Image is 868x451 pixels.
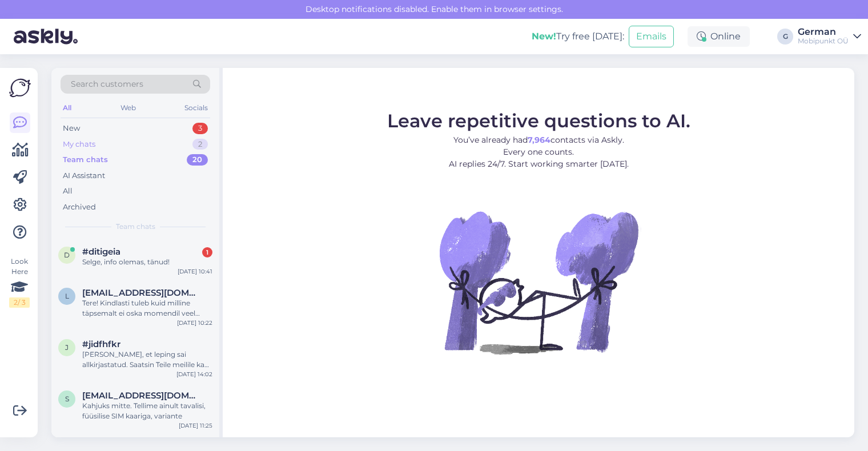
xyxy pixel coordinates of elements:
div: New [63,123,80,134]
div: Try free [DATE]: [532,30,624,43]
span: Team chats [116,222,155,232]
div: [DATE] 11:25 [179,421,212,430]
p: You’ve already had contacts via Askly. Every one counts. AI replies 24/7. Start working smarter [... [387,134,690,170]
div: Mobipunkt OÜ [798,37,849,46]
div: Look Here [9,256,30,308]
span: sluide@gmail.com [82,390,201,401]
span: s [65,394,69,403]
span: Search customers [71,78,143,90]
span: Leave repetitive questions to AI. [387,110,690,132]
img: No Chat active [436,179,641,385]
div: 2 / 3 [9,297,30,308]
div: All [63,186,73,197]
span: #ditigeia [82,247,120,257]
div: 1 [202,247,212,257]
div: Socials [182,100,210,115]
div: Kahjuks mitte. Tellime ainult tavalisi, füüsilise SIM kaariga, variante [82,401,212,421]
div: [PERSON_NAME], et leping sai allkirjastatud. Saatsin Teile meilile ka kinnituse, et tellimus on k... [82,349,212,370]
b: 7,964 [528,135,550,145]
div: 20 [187,154,208,166]
img: Askly Logo [9,77,31,99]
div: Archived [63,202,96,213]
div: Team chats [63,154,108,166]
b: New! [532,31,556,42]
div: [DATE] 14:02 [176,370,212,378]
div: Tere! Kindlasti tuleb kuid milline täpsemalt ei oska momendil veel öelda. Kõige mõistlikum oleks ... [82,298,212,319]
div: G [777,29,793,45]
div: Online [688,26,750,47]
div: 2 [192,139,208,150]
div: [DATE] 10:41 [178,267,212,276]
div: All [61,100,74,115]
span: d [64,251,70,259]
a: GermanMobipunkt OÜ [798,27,861,46]
span: #jidfhfkr [82,339,120,349]
button: Emails [629,26,674,47]
span: j [65,343,69,352]
div: Selge, info olemas, tänud! [82,257,212,267]
span: liana.pall@mail.ee [82,288,201,298]
div: [DATE] 10:22 [177,319,212,327]
div: Web [118,100,138,115]
div: My chats [63,139,95,150]
div: German [798,27,849,37]
div: AI Assistant [63,170,105,182]
span: l [65,292,69,300]
div: 3 [192,123,208,134]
